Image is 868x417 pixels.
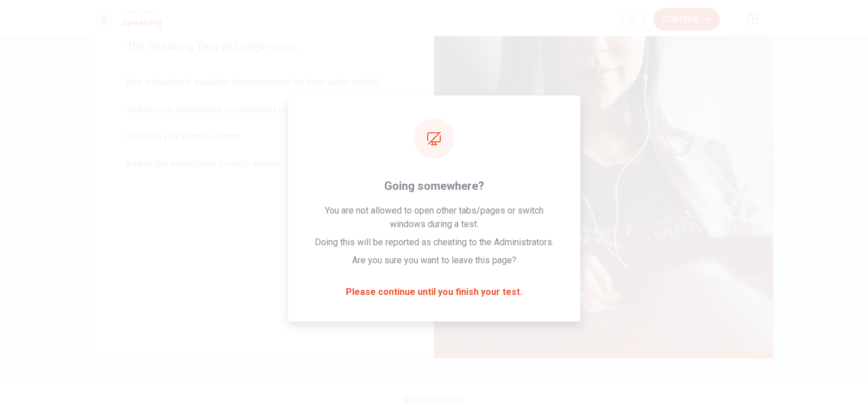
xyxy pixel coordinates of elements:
span: The Speaking Test will begin soon. [127,40,402,53]
span: Use a headset if available (recommended for best audio quality). Ensure your microphone is positi... [127,76,402,184]
button: Continue [653,8,720,31]
span: © Copyright 2025 [403,395,465,404]
span: Level Test [122,8,162,16]
h1: Speaking [122,16,162,30]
